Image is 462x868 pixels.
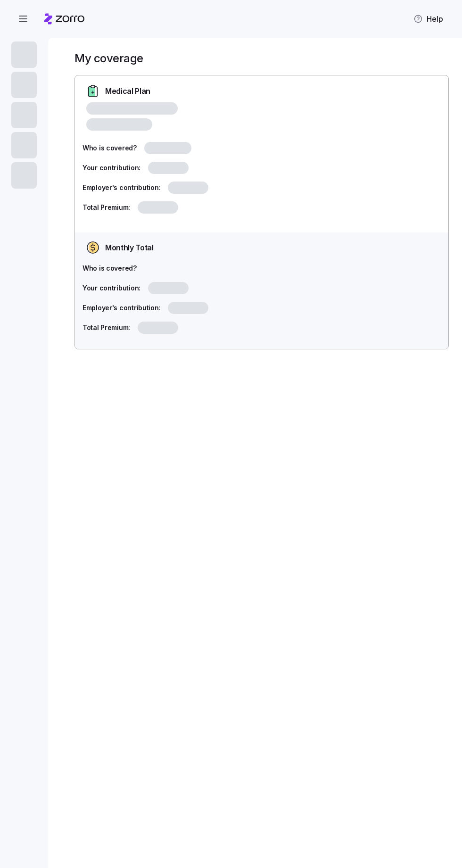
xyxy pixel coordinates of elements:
span: Monthly Total [105,242,154,254]
span: Total Premium: [82,203,130,212]
h1: My coverage [74,51,143,66]
span: Help [413,13,443,25]
span: Employer's contribution: [82,303,160,313]
span: Medical Plan [105,85,150,97]
span: Your contribution: [82,283,140,293]
span: Total Premium: [82,323,130,332]
span: Your contribution: [82,163,140,173]
span: Who is covered? [82,143,137,153]
span: Who is covered? [82,264,137,273]
button: Help [406,9,451,28]
span: Employer's contribution: [82,183,160,192]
